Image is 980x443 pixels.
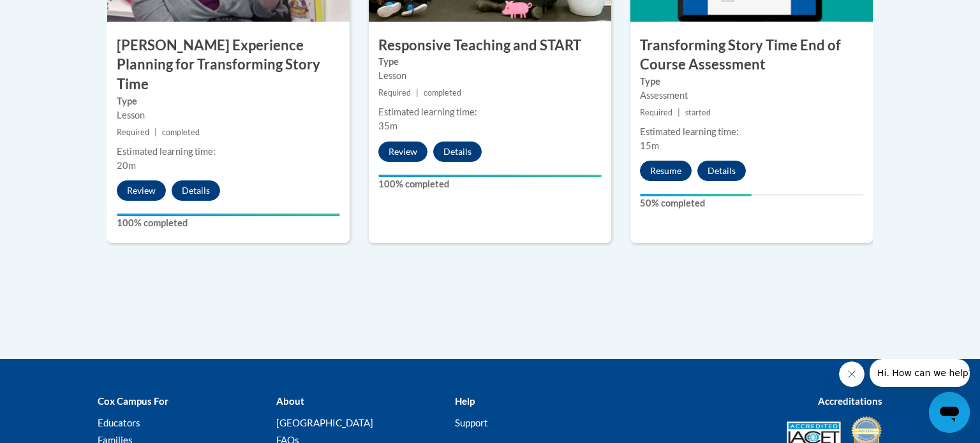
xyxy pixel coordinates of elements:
[369,36,611,55] h3: Responsive Teaching and START
[8,9,103,19] span: Hi. How can we help?
[117,216,340,230] label: 100% completed
[640,161,692,181] button: Resume
[640,125,863,139] div: Estimated learning time:
[276,395,304,407] b: About
[162,127,200,137] span: completed
[640,194,752,196] div: Your progress
[433,142,482,162] button: Details
[416,88,419,98] span: |
[685,108,711,117] span: started
[455,417,488,428] a: Support
[117,160,136,171] span: 20m
[172,180,220,201] button: Details
[640,140,659,151] span: 15m
[117,145,340,159] div: Estimated learning time:
[678,108,680,117] span: |
[117,180,166,201] button: Review
[378,69,602,83] div: Lesson
[640,108,672,117] span: Required
[154,127,157,137] span: |
[117,214,340,216] div: Your progress
[117,127,149,137] span: Required
[378,88,411,98] span: Required
[378,55,602,69] label: Type
[870,359,970,387] iframe: Message from company
[697,161,746,181] button: Details
[378,142,427,162] button: Review
[378,120,397,131] span: 35m
[929,392,970,433] iframe: Button to launch messaging window
[818,395,882,407] b: Accreditations
[424,88,461,98] span: completed
[276,417,373,428] a: [GEOGRAPHIC_DATA]
[640,75,863,89] label: Type
[455,395,475,407] b: Help
[98,395,168,407] b: Cox Campus For
[117,94,340,108] label: Type
[640,89,863,103] div: Assessment
[378,175,602,177] div: Your progress
[378,105,602,119] div: Estimated learning time:
[640,196,863,210] label: 50% completed
[839,361,865,387] iframe: Close message
[117,108,340,122] div: Lesson
[107,36,350,94] h3: [PERSON_NAME] Experience Planning for Transforming Story Time
[630,36,873,75] h3: Transforming Story Time End of Course Assessment
[98,417,140,428] a: Educators
[378,177,602,191] label: 100% completed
